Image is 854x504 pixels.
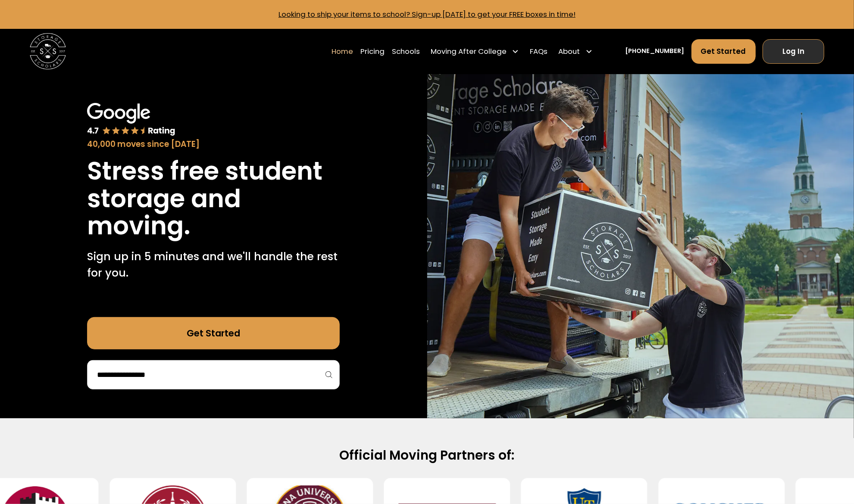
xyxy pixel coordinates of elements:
a: Get Started [691,39,756,63]
h2: Official Moving Partners of: [138,447,716,464]
img: Google 4.7 star rating [87,103,175,137]
p: Sign up in 5 minutes and we'll handle the rest for you. [87,249,340,281]
div: About [558,46,580,57]
a: Schools [392,39,420,64]
div: Moving After College [431,46,507,57]
a: Home [332,39,353,64]
a: [PHONE_NUMBER] [625,47,684,56]
img: Storage Scholars main logo [30,33,66,69]
h1: Stress free student storage and moving. [87,158,340,240]
div: About [555,39,596,64]
div: 40,000 moves since [DATE] [87,138,340,150]
a: Pricing [360,39,385,64]
div: Moving After College [427,39,522,64]
a: FAQs [530,39,547,64]
a: Log In [763,39,824,63]
a: Get Started [87,317,340,349]
a: Looking to ship your items to school? Sign-up [DATE] to get your FREE boxes in time! [278,9,576,19]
